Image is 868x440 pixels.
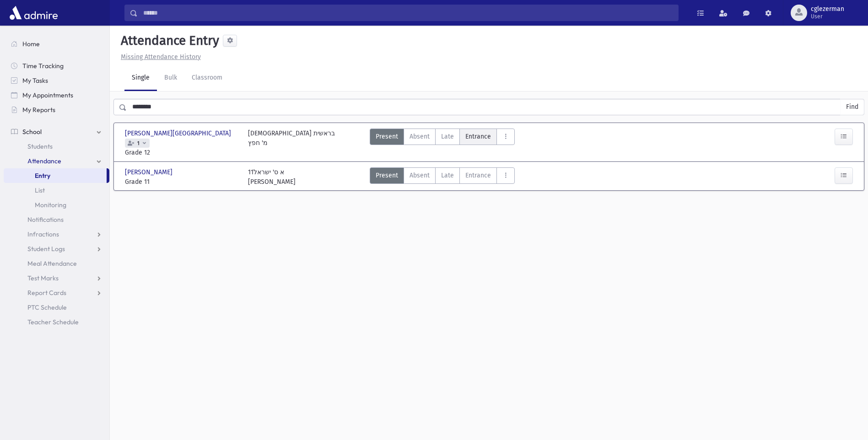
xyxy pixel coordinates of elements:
[465,132,491,141] span: Entrance
[376,132,398,141] span: Present
[4,102,109,117] a: My Reports
[125,177,239,187] span: Grade 11
[4,154,109,168] a: Attendance
[4,271,109,285] a: Test Marks
[4,300,109,315] a: PTC Schedule
[157,65,184,91] a: Bulk
[4,88,109,102] a: My Appointments
[4,73,109,88] a: My Tasks
[27,245,65,253] span: Student Logs
[138,5,678,21] input: Search
[4,37,109,51] a: Home
[441,171,454,180] span: Late
[27,318,79,326] span: Teacher Schedule
[811,5,844,13] span: cglezerman
[4,227,109,241] a: Infractions
[811,13,844,20] span: User
[410,171,430,180] span: Absent
[117,53,201,61] a: Missing Attendance History
[4,139,109,154] a: Students
[4,124,109,139] a: School
[27,157,61,165] span: Attendance
[121,53,201,61] u: Missing Attendance History
[4,241,109,256] a: Student Logs
[27,289,66,297] span: Report Cards
[4,256,109,271] a: Meal Attendance
[248,167,296,187] div: 11א ס' ישראל [PERSON_NAME]
[35,172,50,180] span: Entry
[4,285,109,300] a: Report Cards
[27,303,67,311] span: PTC Schedule
[376,171,398,180] span: Present
[7,4,60,22] img: AdmirePro
[125,148,239,157] span: Grade 12
[370,129,515,157] div: AttTypes
[4,315,109,329] a: Teacher Schedule
[135,140,141,146] span: 1
[124,65,157,91] a: Single
[27,274,59,282] span: Test Marks
[27,215,64,224] span: Notifications
[370,167,515,187] div: AttTypes
[35,186,45,194] span: List
[35,201,66,209] span: Monitoring
[22,128,42,136] span: School
[22,91,73,99] span: My Appointments
[248,129,335,157] div: [DEMOGRAPHIC_DATA] בראשית מ' חפץ
[27,230,59,238] span: Infractions
[4,59,109,73] a: Time Tracking
[22,62,64,70] span: Time Tracking
[27,259,77,268] span: Meal Attendance
[184,65,230,91] a: Classroom
[125,167,174,177] span: [PERSON_NAME]
[4,183,109,198] a: List
[465,171,491,180] span: Entrance
[4,168,107,183] a: Entry
[27,142,53,150] span: Students
[117,33,219,48] h5: Attendance Entry
[22,106,55,114] span: My Reports
[4,212,109,227] a: Notifications
[441,132,454,141] span: Late
[410,132,430,141] span: Absent
[22,76,48,85] span: My Tasks
[125,129,233,138] span: [PERSON_NAME][GEOGRAPHIC_DATA]
[4,198,109,212] a: Monitoring
[841,99,864,115] button: Find
[22,40,40,48] span: Home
